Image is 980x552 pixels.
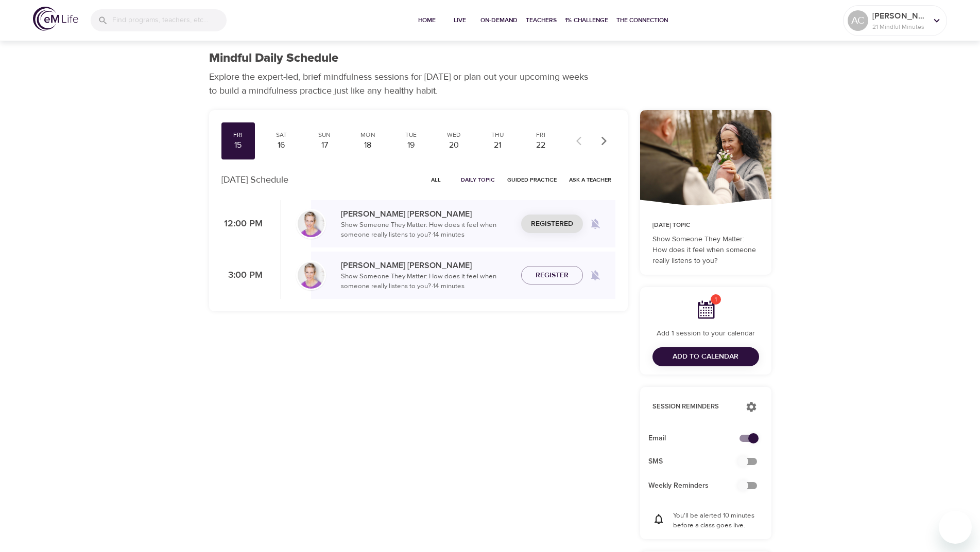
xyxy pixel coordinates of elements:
[536,269,569,282] span: Register
[312,139,337,151] div: 17
[531,218,573,230] span: Registered
[673,511,759,531] p: You'll be alerted 10 minutes before a class goes live.
[398,131,424,139] div: Tue
[226,139,251,151] div: 15
[711,294,721,305] span: 1
[583,263,608,288] span: Remind me when a class goes live every Friday at 3:00 PM
[209,70,595,98] p: Explore the expert-led, brief mindfulness sessions for [DATE] or plan out your upcoming weeks to ...
[221,173,288,187] p: [DATE] Schedule
[673,350,738,363] span: Add to Calendar
[939,511,972,544] iframe: Button to launch messaging window
[507,175,557,185] span: Guided Practice
[341,208,513,220] p: [PERSON_NAME] [PERSON_NAME]
[355,139,381,151] div: 18
[420,172,453,188] button: All
[652,328,759,339] p: Add 1 session to your calendar
[648,456,747,467] span: SMS
[648,433,747,444] span: Email
[33,7,78,31] img: logo
[226,131,251,139] div: Fri
[485,131,510,139] div: Thu
[355,131,381,139] div: Mon
[441,139,467,151] div: 20
[565,172,615,188] button: Ask a Teacher
[441,131,467,139] div: Wed
[298,262,324,289] img: kellyb.jpg
[521,266,583,285] button: Register
[569,175,611,185] span: Ask a Teacher
[616,15,668,26] span: The Connection
[565,15,608,26] span: 1% Challenge
[112,9,227,31] input: Find programs, teachers, etc...
[268,131,294,139] div: Sat
[583,211,608,236] span: Remind me when a class goes live every Friday at 12:00 PM
[298,210,324,237] img: kellyb.jpg
[652,221,759,230] p: [DATE] Topic
[424,175,449,185] span: All
[448,15,472,26] span: Live
[341,220,513,240] p: Show Someone They Matter: How does it feel when someone really listens to you? · 14 minutes
[461,175,495,185] span: Daily Topic
[457,172,499,188] button: Daily Topic
[528,131,554,139] div: Fri
[848,10,868,31] div: AC
[526,15,557,26] span: Teachers
[221,269,263,282] p: 3:00 PM
[221,217,263,231] p: 12:00 PM
[341,272,513,292] p: Show Someone They Matter: How does it feel when someone really listens to you? · 14 minutes
[652,402,735,412] p: Session Reminders
[312,131,337,139] div: Sun
[415,15,439,26] span: Home
[268,139,294,151] div: 16
[652,234,759,266] p: Show Someone They Matter: How does it feel when someone really listens to you?
[341,259,513,272] p: [PERSON_NAME] [PERSON_NAME]
[648,480,747,491] span: Weekly Reminders
[485,139,510,151] div: 21
[521,215,583,234] button: Registered
[398,139,424,151] div: 19
[872,10,927,22] p: [PERSON_NAME] 1962
[872,22,927,31] p: 21 Mindful Minutes
[652,347,759,366] button: Add to Calendar
[503,172,561,188] button: Guided Practice
[528,139,554,151] div: 22
[480,15,518,26] span: On-Demand
[209,51,338,66] h1: Mindful Daily Schedule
